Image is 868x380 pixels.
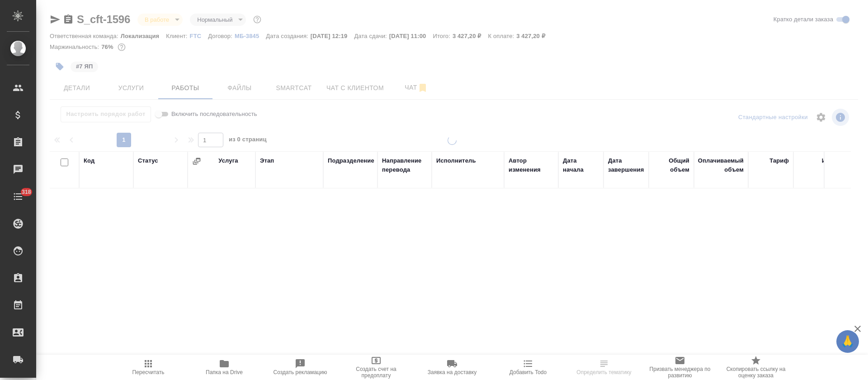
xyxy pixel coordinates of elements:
[262,355,338,380] button: Создать рекламацию
[338,355,414,380] button: Создать счет на предоплату
[436,156,476,165] div: Исполнитель
[566,355,642,380] button: Определить тематику
[647,366,712,379] span: Призвать менеджера по развитию
[769,156,789,165] div: Тариф
[608,156,644,174] div: Дата завершения
[653,156,689,174] div: Общий объем
[274,369,327,375] span: Создать рекламацию
[509,156,554,174] div: Автор изменения
[382,156,427,174] div: Направление перевода
[822,156,839,165] div: Итого
[260,156,274,165] div: Этап
[490,355,566,380] button: Добавить Todo
[642,355,718,380] button: Призвать менеджера по развитию
[192,157,201,166] button: Сгруппировать
[328,156,374,165] div: Подразделение
[344,366,409,379] span: Создать счет на предоплату
[836,330,859,353] button: 🙏
[428,369,476,375] span: Заявка на доставку
[132,369,165,375] span: Пересчитать
[218,156,238,165] div: Услуга
[16,188,37,197] span: 318
[2,185,34,208] a: 318
[84,156,94,165] div: Код
[414,355,490,380] button: Заявка на доставку
[186,355,262,380] button: Папка на Drive
[718,355,794,380] button: Скопировать ссылку на оценку заказа
[723,366,788,379] span: Скопировать ссылку на оценку заказа
[509,369,547,375] span: Добавить Todo
[110,355,186,380] button: Пересчитать
[206,369,243,375] span: Папка на Drive
[840,332,855,351] span: 🙏
[698,156,744,174] div: Оплачиваемый объем
[138,156,158,165] div: Статус
[576,369,631,375] span: Определить тематику
[563,156,599,174] div: Дата начала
